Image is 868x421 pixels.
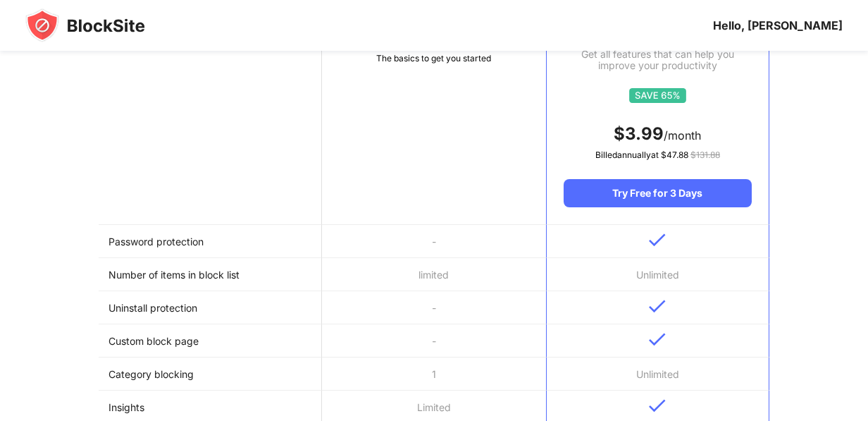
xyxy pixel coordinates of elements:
[564,123,752,145] div: /month
[322,324,545,358] td: -
[690,150,720,160] span: $ 131.88
[322,51,545,66] div: The basics to get you started
[99,225,322,258] td: Password protection
[322,291,545,324] td: -
[25,8,145,42] img: blocksite-icon-black.svg
[713,18,843,32] div: Hello, [PERSON_NAME]
[564,179,752,207] div: Try Free for 3 Days
[322,358,545,391] td: 1
[322,258,545,291] td: limited
[99,324,322,358] td: Custom block page
[322,225,545,258] td: -
[546,258,769,291] td: Unlimited
[546,358,769,391] td: Unlimited
[649,399,666,413] img: v-blue.svg
[614,123,664,144] span: $ 3.99
[649,300,666,313] img: v-blue.svg
[649,233,666,247] img: v-blue.svg
[564,148,752,162] div: Billed annually at $ 47.88
[99,258,322,291] td: Number of items in block list
[649,333,666,346] img: v-blue.svg
[564,49,752,71] div: Get all features that can help you improve your productivity
[99,291,322,324] td: Uninstall protection
[629,88,686,103] img: save65.svg
[99,358,322,391] td: Category blocking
